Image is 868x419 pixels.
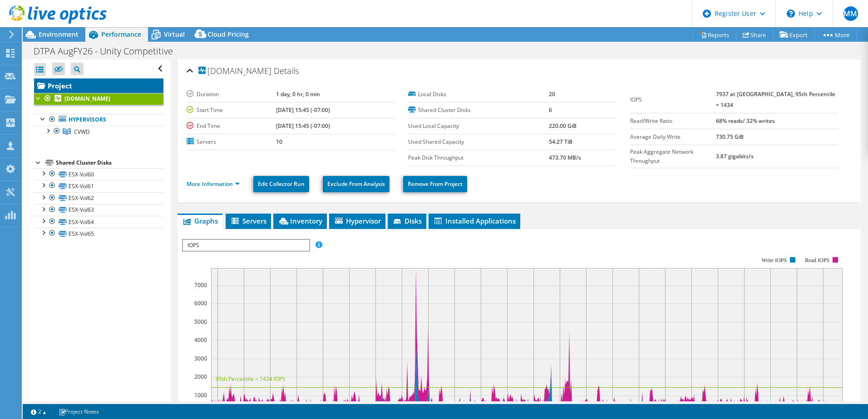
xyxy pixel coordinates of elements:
span: Cloud Pricing [207,30,249,39]
span: [DOMAIN_NAME] [198,67,271,76]
a: More [814,28,857,42]
a: ESX-Vol62 [34,192,163,204]
label: Used Local Capacity [408,122,549,131]
span: Details [274,65,299,76]
span: Installed Applications [433,216,516,225]
text: 7000 [194,281,207,289]
text: Write IOPS [761,257,787,263]
span: Hypervisor [334,216,381,225]
a: ESX-Vol65 [34,228,163,239]
b: 220.00 GiB [549,122,577,130]
text: 5000 [194,318,207,326]
label: IOPS [630,95,716,104]
a: Reports [693,28,736,42]
text: Read IOPS [805,257,829,263]
span: Environment [39,30,79,39]
a: Hypervisors [34,114,163,126]
b: 68% reads/ 32% writes [716,117,775,125]
label: Duration [187,90,276,99]
span: Inventory [278,216,322,225]
a: Project Notes [52,406,105,417]
label: Average Daily Write [630,132,716,141]
b: 473.70 MB/s [549,154,581,161]
label: Shared Cluster Disks [408,106,549,115]
div: Shared Cluster Disks [56,157,163,168]
a: More Information [187,180,240,188]
b: 6 [549,106,552,114]
a: [DOMAIN_NAME] [34,93,163,105]
b: 1 day, 0 hr, 0 min [276,90,320,98]
b: [DATE] 15:45 (-07:00) [276,106,330,114]
a: Exclude From Analysis [323,176,390,192]
label: Local Disks [408,90,549,99]
b: 7937 at [GEOGRAPHIC_DATA], 95th Percentile = 1434 [716,90,835,109]
label: Start Time [187,106,276,115]
b: 3.87 gigabits/s [716,152,754,160]
a: Export [773,28,815,42]
a: 2 [25,406,53,417]
a: ESX-Vol60 [34,168,163,180]
label: End Time [187,122,276,131]
span: Graphs [182,216,218,225]
h1: DTPA AugFY26 - Unity Competitive [30,46,187,56]
span: CVWD [74,128,90,136]
label: Used Shared Capacity [408,137,549,146]
span: Disks [392,216,422,225]
a: ESX-Vol64 [34,216,163,228]
span: Servers [230,216,266,225]
b: 54.27 TiB [549,138,572,146]
b: 20 [549,90,555,98]
a: Project [34,78,163,93]
a: ESX-Vol63 [34,204,163,216]
label: Peak Disk Throughput [408,153,549,162]
a: Edit Collector Run [253,176,309,192]
label: Peak Aggregate Network Throughput [630,147,716,166]
span: Performance [101,30,141,39]
b: 730.75 GiB [716,133,744,141]
text: 6000 [194,299,207,307]
text: 3000 [194,355,207,362]
span: Virtual [164,30,185,39]
a: Share [736,28,773,42]
text: 2000 [194,373,207,380]
span: IOPS [183,240,309,251]
span: MM [843,6,858,21]
text: 95th Percentile = 1434 IOPS [216,375,286,383]
text: 1000 [194,391,207,399]
label: Read/Write Ratio [630,117,716,126]
label: Servers [187,137,276,146]
a: CVWD [34,126,163,137]
a: ESX-Vol61 [34,180,163,192]
b: [DATE] 15:45 (-07:00) [276,122,330,130]
svg: \n [787,10,795,18]
b: [DOMAIN_NAME] [64,95,110,102]
text: 4000 [194,336,207,344]
a: Remove From Project [403,176,467,192]
b: 10 [276,138,282,146]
